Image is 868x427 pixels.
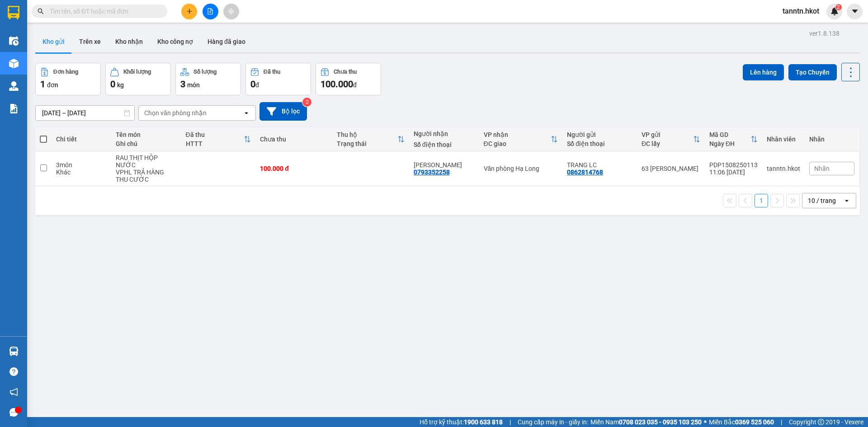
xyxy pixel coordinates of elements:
[709,417,774,427] span: Miền Bắc
[337,140,397,147] div: Trạng thái
[181,127,256,151] th: Toggle SortBy
[735,418,774,426] strong: 0369 525 060
[851,7,859,15] span: caret-down
[479,127,563,151] th: Toggle SortBy
[175,63,241,95] button: Số lượng3món
[223,4,239,19] button: aim
[9,36,19,46] img: warehouse-icon
[830,7,839,15] img: icon-new-feature
[637,127,705,151] th: Toggle SortBy
[414,169,450,176] div: 0793352258
[228,8,234,14] span: aim
[767,165,800,172] div: tanntn.hkot
[567,140,632,147] div: Số điện thoại
[334,69,357,75] div: Chưa thu
[619,418,702,426] strong: 0708 023 035 - 0935 103 250
[809,28,840,38] div: ver 1.8.138
[181,4,197,19] button: plus
[150,31,200,52] button: Kho công nợ
[642,131,693,138] div: VP gửi
[642,165,700,172] div: 63 [PERSON_NAME]
[72,31,108,52] button: Trên xe
[116,154,177,169] div: RAU THỊT HỘP NƯỚC
[144,108,207,117] div: Chọn văn phòng nhận
[709,169,758,176] div: 11:06 [DATE]
[180,79,185,89] span: 3
[264,69,280,75] div: Đã thu
[337,131,397,138] div: Thu hộ
[788,64,837,80] button: Tạo Chuyến
[187,81,200,89] span: món
[316,63,381,95] button: Chưa thu100.000đ
[260,165,328,172] div: 100.000 đ
[767,136,800,143] div: Nhân viên
[743,64,784,80] button: Lên hàng
[207,8,213,14] span: file-add
[837,4,840,10] span: 2
[9,104,19,113] img: solution-icon
[414,141,475,148] div: Số điện thoại
[775,5,826,17] span: tanntn.hkot
[464,418,503,426] strong: 1900 633 818
[414,130,475,137] div: Người nhận
[835,4,842,10] sup: 2
[484,165,558,172] div: Văn phòng Hạ Long
[243,109,250,117] svg: open
[847,4,863,19] button: caret-down
[110,79,115,89] span: 0
[35,63,101,95] button: Đơn hàng1đơn
[259,102,307,121] button: Bộ lọc
[420,417,503,427] span: Hỗ trợ kỹ thuật:
[108,31,150,52] button: Kho nhận
[9,81,19,91] img: warehouse-icon
[116,140,177,147] div: Ghi chú
[8,6,19,19] img: logo-vxr
[200,31,253,52] button: Hàng đã giao
[117,81,124,89] span: kg
[53,69,78,75] div: Đơn hàng
[35,31,72,52] button: Kho gửi
[818,419,824,425] span: copyright
[809,136,854,143] div: Nhãn
[38,8,44,14] span: search
[302,98,311,107] sup: 2
[781,417,782,427] span: |
[321,79,353,89] span: 100.000
[56,169,106,176] div: Khác
[332,127,409,151] th: Toggle SortBy
[814,165,830,172] span: Nhãn
[590,417,702,427] span: Miền Nam
[642,140,693,147] div: ĐC lấy
[260,136,328,143] div: Chưa thu
[245,63,311,95] button: Đã thu0đ
[255,81,259,89] span: đ
[193,69,217,75] div: Số lượng
[40,79,45,89] span: 1
[843,197,850,204] svg: open
[567,161,632,169] div: TRANG LC
[704,420,707,424] span: ⚪️
[186,140,244,147] div: HTTT
[567,169,603,176] div: 0862814768
[567,131,632,138] div: Người gửi
[36,106,134,120] input: Select a date range.
[484,131,551,138] div: VP nhận
[414,161,475,169] div: BÙI KIÊN
[47,81,58,89] span: đơn
[250,79,255,89] span: 0
[484,140,551,147] div: ĐC giao
[203,4,218,19] button: file-add
[9,347,19,356] img: warehouse-icon
[705,127,762,151] th: Toggle SortBy
[56,161,106,169] div: 3 món
[9,59,19,68] img: warehouse-icon
[709,140,750,147] div: Ngày ĐH
[755,194,768,207] button: 1
[123,69,151,75] div: Khối lượng
[9,408,18,417] span: message
[9,388,18,396] span: notification
[9,367,18,376] span: question-circle
[50,6,156,16] input: Tìm tên, số ĐT hoặc mã đơn
[509,417,511,427] span: |
[808,196,836,205] div: 10 / trang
